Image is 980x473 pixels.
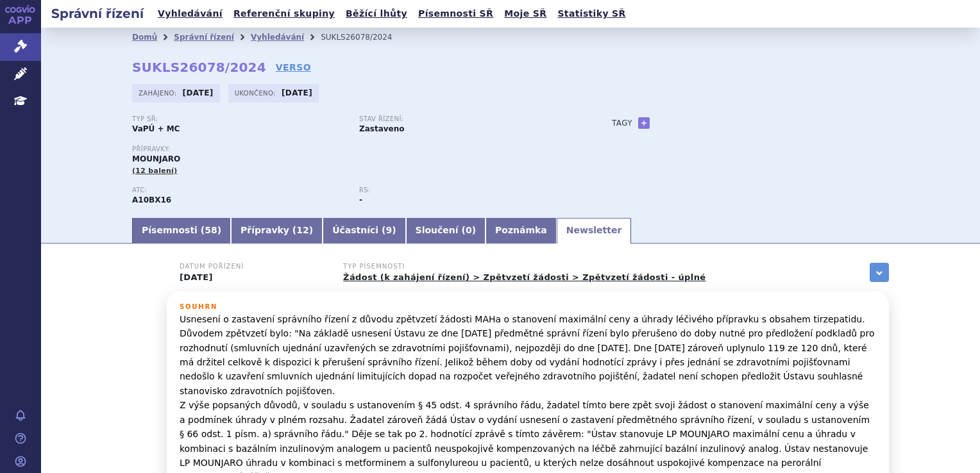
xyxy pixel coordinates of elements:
strong: Zastaveno [359,124,405,133]
span: Ukončeno: [235,88,278,98]
a: Písemnosti SŘ [414,5,497,22]
span: 0 [466,225,472,235]
a: Písemnosti (58) [132,218,231,244]
a: Statistiky SŘ [553,5,629,22]
span: MOUNJARO [132,154,180,163]
h3: Typ písemnosti [343,263,705,270]
a: Přípravky (12) [231,218,323,244]
a: Běžící lhůty [342,5,411,22]
p: Přípravky: [132,145,586,153]
a: + [638,117,650,129]
a: Účastníci (9) [323,218,405,244]
a: zobrazit vše [870,263,889,282]
a: Vyhledávání [154,5,226,22]
span: (12 balení) [132,167,177,175]
p: [DATE] [180,272,327,283]
strong: - [359,195,362,204]
a: Domů [132,33,157,42]
li: SUKLS26078/2024 [321,28,409,47]
strong: [DATE] [282,88,312,97]
p: Typ SŘ: [132,115,346,123]
span: 9 [385,225,392,235]
a: Správní řízení [174,33,234,42]
a: Moje SŘ [500,5,550,22]
h3: Datum pořízení [180,263,327,270]
strong: [DATE] [183,88,214,97]
p: RS: [359,187,573,194]
a: Vyhledávání [251,33,304,42]
strong: TIRZEPATID [132,195,171,204]
span: Zahájeno: [139,88,179,98]
a: Newsletter [557,218,632,244]
a: Poznámka [486,218,557,244]
a: VERSO [276,61,311,74]
strong: VaPÚ + MC [132,124,180,133]
h3: Souhrn [180,303,876,311]
a: Sloučení (0) [406,218,486,244]
a: Referenční skupiny [230,5,339,22]
span: 58 [205,225,217,235]
span: 12 [296,225,308,235]
h2: Správní řízení [41,4,154,22]
strong: SUKLS26078/2024 [132,60,266,75]
p: Stav řízení: [359,115,573,123]
a: Žádost (k zahájení řízení) > Zpětvzetí žádosti > Zpětvzetí žádosti - úplné [343,272,705,282]
p: ATC: [132,187,346,194]
h3: Tagy [612,115,632,131]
